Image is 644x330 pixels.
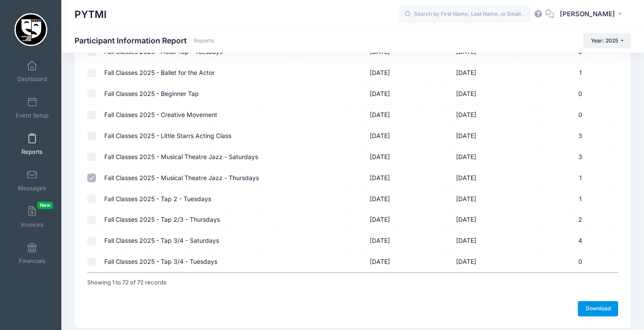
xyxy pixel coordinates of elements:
a: Reports [194,38,214,44]
td: [DATE] [365,189,452,210]
a: Dashboard [11,56,53,87]
td: Fall Classes 2025 - Creative Movement [100,105,366,126]
td: Fall Classes 2025 - Beginner Tap [100,84,366,105]
td: 0 [538,105,618,126]
td: 0 [538,252,618,272]
td: 0 [538,84,618,105]
td: [DATE] [365,147,452,168]
button: Year: 2025 [583,33,631,48]
a: Event Setup [11,92,53,123]
span: Reports [21,148,42,156]
span: Dashboard [18,75,47,83]
a: Download [578,301,618,316]
td: Fall Classes 2025 - Ballet for the Actor [100,63,366,84]
td: Fall Classes 2025 - Little Starrs Acting Class [100,126,366,147]
td: [DATE] [452,168,538,189]
td: [DATE] [452,147,538,168]
input: Search by First Name, Last Name, or Email... [399,6,531,23]
td: Fall Classes 2025 - Tap 2/3 - Thursdays [100,209,366,231]
td: 2 [538,209,618,231]
td: [DATE] [365,168,452,189]
a: Messages [11,165,53,196]
td: [DATE] [452,84,538,105]
td: [DATE] [452,252,538,272]
td: [DATE] [365,63,452,84]
td: [DATE] [452,126,538,147]
td: [DATE] [452,209,538,231]
img: PYTMI [14,13,47,46]
td: Fall Classes 2025 - Musical Theatre Jazz - Thursdays [100,168,366,189]
span: New [37,202,53,209]
td: 4 [538,231,618,252]
td: [DATE] [365,209,452,231]
td: [DATE] [452,63,538,84]
td: [DATE] [452,231,538,252]
td: [DATE] [365,252,452,272]
span: Financials [19,257,46,265]
td: [DATE] [365,126,452,147]
a: Reports [11,129,53,160]
a: InvoicesNew [11,202,53,232]
td: [DATE] [365,84,452,105]
span: Year: 2025 [591,37,618,44]
td: [DATE] [365,231,452,252]
h1: PYTMI [74,4,106,25]
span: Messages [18,185,46,192]
h1: Participant Information Report [74,36,214,45]
td: [DATE] [452,189,538,210]
td: 1 [538,189,618,210]
td: [DATE] [452,105,538,126]
button: [PERSON_NAME] [554,4,631,25]
td: 3 [538,126,618,147]
td: 1 [538,168,618,189]
td: [DATE] [365,105,452,126]
span: Invoices [21,221,43,228]
span: [PERSON_NAME] [560,9,615,19]
div: Showing 1 to 72 of 72 records [87,273,166,293]
td: 1 [538,63,618,84]
td: Fall Classes 2025 - Tap 2 - Tuesdays [100,189,366,210]
td: 3 [538,147,618,168]
td: Fall Classes 2025 - Tap 3/4 - Tuesdays [100,252,366,272]
span: Event Setup [16,112,49,119]
td: Fall Classes 2025 - Musical Theatre Jazz - Saturdays [100,147,366,168]
a: Financials [11,238,53,269]
td: Fall Classes 2025 - Tap 3/4 - Saturdays [100,231,366,252]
